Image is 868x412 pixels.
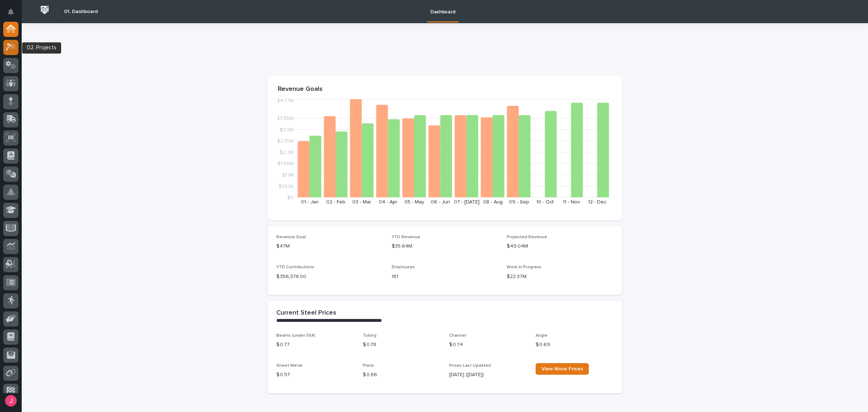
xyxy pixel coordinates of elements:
p: $ 0.66 [363,371,441,379]
text: 07 - [DATE] [454,199,480,205]
text: 05 - May [404,199,424,205]
img: Workspace Logo [38,3,51,17]
text: 09 - Sep [509,199,529,205]
tspan: $1.1M [282,173,294,178]
a: View More Prices [536,363,589,375]
text: 04 - Apr [379,199,397,205]
tspan: $3.85M [277,116,294,121]
span: Employees [392,265,415,269]
text: 06 - Jun [431,199,450,205]
p: $ 0.78 [363,341,441,349]
span: View More Prices [541,366,583,371]
text: 10 - Oct [536,199,554,205]
text: 11 - Nov [563,199,580,205]
h2: 01. Dashboard [64,9,98,15]
text: 03 - Mar [352,199,371,205]
text: 08 - Aug [483,199,503,205]
span: Beams (under 55#) [276,333,315,338]
tspan: $4.77M [277,98,294,104]
p: $ 356,378.00 [276,273,383,281]
p: $ 0.74 [449,341,527,349]
span: Projected Revenue [507,235,547,239]
p: $ 0.57 [276,371,354,379]
span: Channel [449,333,466,338]
tspan: $550K [278,184,294,189]
p: $49.04M [507,243,613,250]
p: $35.64M [392,243,498,250]
p: $47M [276,243,383,250]
p: Revenue Goals [278,85,612,93]
text: 12 - Dec [588,199,607,205]
span: YTD Revenue [392,235,420,239]
tspan: $3.3M [280,127,294,133]
p: [DATE] ([DATE]) [449,371,527,379]
tspan: $2.75M [277,139,294,144]
text: 02 - Feb [326,199,345,205]
span: Angle [536,333,548,338]
span: Work in Progress [507,265,541,269]
p: $22.37M [507,273,613,281]
span: Sheet Metal [276,363,302,368]
p: 181 [392,273,498,281]
tspan: $0 [287,195,294,200]
span: Plate [363,363,374,368]
span: Revenue Goal [276,235,306,239]
tspan: $2.2M [280,150,294,155]
button: Notifications [3,4,18,20]
h2: Current Steel Prices [276,309,336,317]
tspan: $1.65M [277,161,294,167]
span: Tubing [363,333,376,338]
text: 01 - Jan [301,199,319,205]
div: Notifications [9,9,18,20]
span: Prices Last Updated [449,363,491,368]
p: $ 0.77 [276,341,354,349]
p: $ 0.69 [536,341,613,349]
span: YTD Contributions [276,265,314,269]
button: users-avatar [3,393,18,408]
